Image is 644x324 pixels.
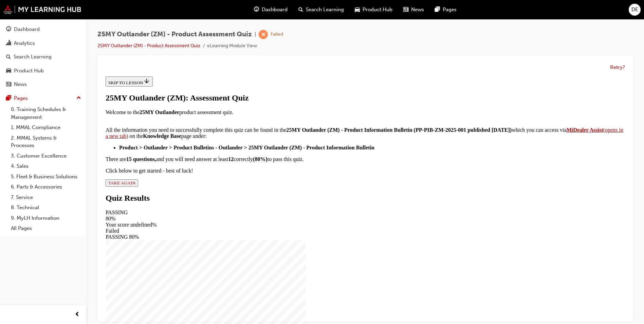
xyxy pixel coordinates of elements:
div: Analytics [14,39,35,47]
span: up-icon [76,94,81,103]
span: prev-icon [75,310,80,319]
strong: Knowledge Base [40,59,78,65]
button: DashboardAnalyticsSearch LearningProduct HubNews [3,22,84,92]
span: car-icon [355,5,360,14]
strong: 25MY Outlander [37,36,76,41]
a: 25MY Outlander (ZM) - Product Assessment Quiz [97,43,200,49]
span: Product Hub [363,6,392,14]
a: car-iconProduct Hub [349,3,398,17]
span: Dashboard [262,6,288,14]
a: 6. Parts & Accessories [8,182,84,192]
span: learningRecordVerb_FAIL-icon [259,30,268,39]
a: 2. MMAL Systems & Processes [8,133,84,151]
div: News [14,80,27,88]
span: News [411,6,424,14]
span: pages-icon [6,95,11,102]
a: Analytics [3,37,84,50]
p: Welcome to the product assessment quiz. [3,36,522,42]
div: 25MY Outlander (ZM): Assessment Quiz [3,20,522,29]
strong: 25MY Outlander (ZM) - Product Information Bulletin [183,53,309,59]
img: mmal [3,5,81,14]
strong: MiDealer Assist [464,53,500,59]
span: car-icon [6,68,11,74]
span: SKIP TO LESSON [5,6,47,12]
div: Product Hub [14,67,44,75]
span: Pages [443,6,457,14]
strong: > Product Bulletins - Outlander > 25MY Outlander (ZM) - Product Information Bulletin [66,71,272,77]
button: Retry? [610,64,625,71]
button: TAKE AGAIN [3,106,35,113]
a: 7. Service [8,192,84,203]
span: news-icon [6,82,11,88]
span: TAKE AGAIN [5,107,33,112]
a: 5. Fleet & Business Solutions [8,172,84,182]
span: guage-icon [254,5,259,14]
a: Product Hub [3,65,84,77]
a: MiDealer Assist(opens in a new tab) [3,53,520,65]
strong: 15 questions, [23,83,53,88]
span: news-icon [403,5,408,14]
span: (opens in a new tab) [3,53,520,65]
span: search-icon [6,54,11,60]
li: eLearning Module View [207,42,257,50]
strong: (80%) [150,83,165,88]
strong: (PP-PIB-ZM-2025-001 published [DATE]) [311,53,409,59]
span: 25MY Outlander (ZM) - Product Assessment Quiz [97,31,252,38]
div: Dashboard [14,25,40,33]
div: Search Learning [14,53,52,61]
button: Pages [3,92,84,105]
span: search-icon [298,5,303,14]
strong: Product > Outlander [16,71,65,77]
button: DE [629,4,641,16]
a: pages-iconPages [429,3,462,17]
a: Dashboard [3,23,84,36]
span: guage-icon [6,26,11,33]
a: 8. Technical [8,202,84,213]
a: 1. MMAL Compliance [8,122,84,133]
div: Pages [14,94,28,102]
a: All Pages [8,223,84,234]
a: guage-iconDashboard [249,3,293,17]
strong: 12 [125,83,131,88]
span: chart-icon [6,40,11,47]
a: 0. Training Schedules & Management [8,104,84,122]
span: | [255,31,256,38]
a: 3. Customer Excellence [8,151,84,161]
div: Failed [271,31,283,38]
p: All the information you need to successfully complete this quiz can be found in the which you can... [3,47,522,66]
p: Click below to get started - best of luck! [3,94,522,100]
a: Search Learning [3,51,84,63]
a: search-iconSearch Learning [293,3,349,17]
a: news-iconNews [398,3,429,17]
p: There are and you will need answer at least correctly to pass this quiz. [3,83,522,89]
a: 4. Sales [8,161,84,172]
span: pages-icon [435,5,440,14]
a: News [3,78,84,91]
span: Search Learning [306,6,344,14]
button: SKIP TO LESSON [3,3,50,13]
span: DE [631,6,638,14]
a: 9. MyLH Information [8,213,84,223]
